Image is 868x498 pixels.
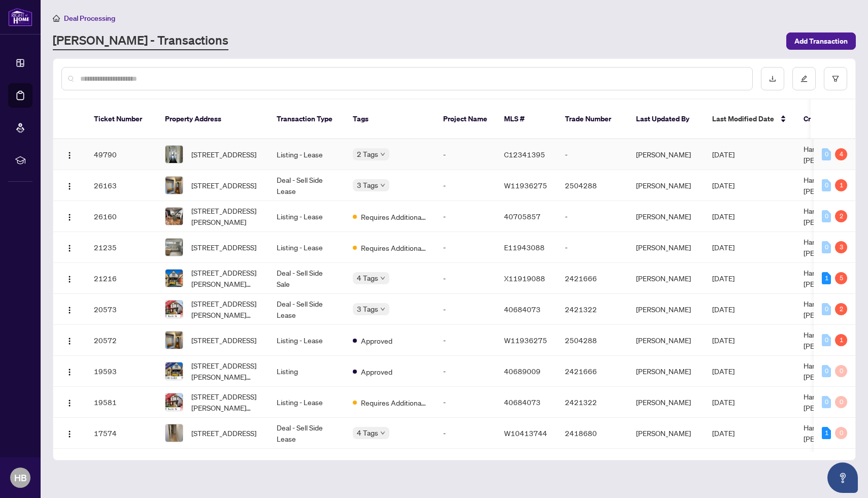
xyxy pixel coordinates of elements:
span: [STREET_ADDRESS] [191,335,256,346]
button: Logo [61,177,78,193]
td: - [435,294,496,325]
td: Listing - Lease [269,201,345,232]
a: [PERSON_NAME] - Transactions [53,32,228,50]
td: 17574 [86,418,157,449]
span: [STREET_ADDRESS][PERSON_NAME][PERSON_NAME][PERSON_NAME] [191,298,260,320]
th: Property Address [157,99,269,139]
td: 26160 [86,201,157,232]
td: 2421322 [557,387,628,418]
img: thumbnail-img [165,239,183,256]
td: 26163 [86,170,157,201]
span: Add Transaction [794,33,848,49]
span: [STREET_ADDRESS] [191,427,256,439]
div: 0 [835,365,847,377]
td: 19581 [86,387,157,418]
span: Harp [PERSON_NAME] [804,237,858,257]
th: Last Updated By [628,99,704,139]
img: thumbnail-img [165,362,183,380]
td: 20572 [86,325,157,356]
img: thumbnail-img [165,393,183,411]
span: [DATE] [712,243,735,252]
td: - [557,232,628,263]
td: - [435,232,496,263]
button: Logo [61,301,78,317]
th: Transaction Type [269,99,345,139]
span: W11936275 [504,336,547,345]
td: 2421666 [557,263,628,294]
div: 1 [822,272,831,284]
span: 40689009 [504,367,541,376]
button: Logo [61,146,78,162]
div: 0 [822,396,831,408]
td: 2421666 [557,356,628,387]
div: 0 [822,179,831,191]
span: down [380,307,385,312]
td: [PERSON_NAME] [628,418,704,449]
td: Deal - Sell Side Lease [269,294,345,325]
span: down [380,276,385,281]
img: Logo [65,182,74,190]
img: logo [8,8,32,26]
button: filter [824,67,847,90]
span: [DATE] [712,367,735,376]
td: [PERSON_NAME] [628,356,704,387]
td: [PERSON_NAME] [628,170,704,201]
td: 49790 [86,139,157,170]
td: - [557,139,628,170]
img: Logo [65,306,74,314]
button: edit [792,67,816,90]
td: 2504288 [557,170,628,201]
span: Deal Processing [64,14,115,23]
button: Logo [61,208,78,224]
button: Logo [61,270,78,286]
img: Logo [65,337,74,345]
th: Project Name [435,99,496,139]
span: download [769,75,776,82]
span: Harp [PERSON_NAME] [804,206,858,226]
button: Open asap [827,462,858,493]
img: Logo [65,368,74,376]
span: [DATE] [712,336,735,345]
span: Harp [PERSON_NAME] [804,175,858,195]
td: 2421322 [557,294,628,325]
div: 1 [835,179,847,191]
img: thumbnail-img [165,301,183,318]
span: E11943088 [504,243,545,252]
img: Logo [65,275,74,283]
button: download [761,67,784,90]
span: [DATE] [712,397,735,407]
span: [STREET_ADDRESS][PERSON_NAME][PERSON_NAME][PERSON_NAME] [191,391,260,413]
span: [DATE] [712,274,735,283]
span: X11919088 [504,274,545,283]
th: Ticket Number [86,99,157,139]
span: W10413744 [504,428,547,438]
button: Logo [61,239,78,255]
span: Harp [PERSON_NAME] [804,361,858,381]
div: 0 [822,303,831,315]
button: Add Transaction [786,32,856,50]
span: edit [800,75,808,82]
td: - [435,201,496,232]
td: Deal - Sell Side Sale [269,263,345,294]
span: [STREET_ADDRESS] [191,242,256,253]
button: Logo [61,363,78,379]
td: 19593 [86,356,157,387]
span: [DATE] [712,305,735,314]
img: Logo [65,213,74,221]
img: thumbnail-img [165,177,183,194]
img: Logo [65,430,74,438]
img: thumbnail-img [165,270,183,287]
span: [DATE] [712,212,735,221]
span: 40705857 [504,212,541,221]
span: Harp [PERSON_NAME] [804,423,858,443]
span: Approved [361,366,392,377]
td: - [435,418,496,449]
td: - [435,170,496,201]
span: 4 Tags [357,272,378,284]
span: filter [832,75,839,82]
td: - [435,387,496,418]
span: [STREET_ADDRESS][PERSON_NAME][PERSON_NAME][PERSON_NAME] [191,267,260,289]
td: Listing - Lease [269,139,345,170]
span: Requires Additional Docs [361,397,427,408]
td: - [435,263,496,294]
